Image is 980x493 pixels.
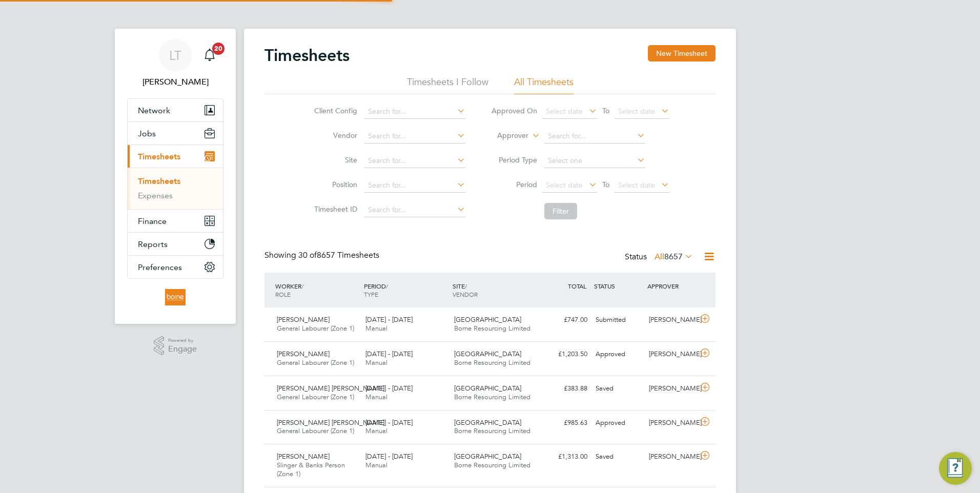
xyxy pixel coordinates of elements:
[365,393,387,401] span: Manual
[454,350,521,358] span: [GEOGRAPHIC_DATA]
[454,384,521,393] span: [GEOGRAPHIC_DATA]
[264,45,350,66] h2: Timesheets
[277,350,330,358] span: [PERSON_NAME]
[277,358,354,367] span: General Labourer (Zone 1)
[625,250,695,264] div: Status
[138,176,180,186] a: Timesheets
[454,452,521,461] span: [GEOGRAPHIC_DATA]
[491,155,537,165] label: Period Type
[591,415,645,432] div: Approved
[199,39,220,72] a: 20
[655,252,693,262] label: All
[365,315,413,324] span: [DATE] - [DATE]
[365,350,413,358] span: [DATE] - [DATE]
[546,180,583,190] span: Select date
[365,324,387,333] span: Manual
[365,426,387,435] span: Manual
[591,277,645,295] div: STATUS
[128,99,223,121] button: Network
[138,239,168,249] span: Reports
[138,106,170,115] span: Network
[264,250,381,261] div: Showing
[664,252,683,262] span: 8657
[311,106,357,115] label: Client Config
[115,29,236,324] nav: Main navigation
[138,262,182,272] span: Preferences
[138,216,167,226] span: Finance
[364,178,465,193] input: Search for...
[311,131,357,140] label: Vendor
[169,49,181,62] span: LT
[365,358,387,367] span: Manual
[277,418,384,427] span: [PERSON_NAME] [PERSON_NAME]
[301,282,303,290] span: /
[599,104,612,117] span: To
[275,290,291,298] span: ROLE
[128,210,223,232] button: Finance
[365,461,387,469] span: Manual
[364,290,378,298] span: TYPE
[454,461,530,469] span: Borne Resourcing Limited
[454,315,521,324] span: [GEOGRAPHIC_DATA]
[538,312,591,328] div: £747.00
[138,129,156,138] span: Jobs
[454,324,530,333] span: Borne Resourcing Limited
[454,426,530,435] span: Borne Resourcing Limited
[544,154,645,168] input: Select one
[491,106,537,115] label: Approved On
[168,345,197,354] span: Engage
[165,289,185,305] img: borneltd-logo-retina.png
[361,277,450,303] div: PERIOD
[591,346,645,363] div: Approved
[618,107,655,116] span: Select date
[591,380,645,397] div: Saved
[298,250,379,260] span: 8657 Timesheets
[645,448,698,465] div: [PERSON_NAME]
[311,155,357,165] label: Site
[212,43,224,55] span: 20
[364,203,465,217] input: Search for...
[645,346,698,363] div: [PERSON_NAME]
[386,282,388,290] span: /
[544,129,645,143] input: Search for...
[364,105,465,119] input: Search for...
[645,380,698,397] div: [PERSON_NAME]
[298,250,317,260] span: 30 of
[168,336,197,345] span: Powered by
[454,393,530,401] span: Borne Resourcing Limited
[514,76,574,94] li: All Timesheets
[128,122,223,145] button: Jobs
[365,384,413,393] span: [DATE] - [DATE]
[465,282,467,290] span: /
[364,154,465,168] input: Search for...
[311,204,357,214] label: Timesheet ID
[538,346,591,363] div: £1,203.50
[277,452,330,461] span: [PERSON_NAME]
[591,448,645,465] div: Saved
[491,180,537,189] label: Period
[568,282,586,290] span: TOTAL
[277,461,345,478] span: Slinger & Banks Person (Zone 1)
[138,152,180,161] span: Timesheets
[128,256,223,278] button: Preferences
[454,418,521,427] span: [GEOGRAPHIC_DATA]
[450,277,539,303] div: SITE
[645,277,698,295] div: APPROVER
[277,324,354,333] span: General Labourer (Zone 1)
[277,393,354,401] span: General Labourer (Zone 1)
[482,131,528,141] label: Approver
[311,180,357,189] label: Position
[591,312,645,328] div: Submitted
[454,358,530,367] span: Borne Resourcing Limited
[546,107,583,116] span: Select date
[128,145,223,168] button: Timesheets
[618,180,655,190] span: Select date
[645,415,698,432] div: [PERSON_NAME]
[407,76,488,94] li: Timesheets I Follow
[154,336,197,356] a: Powered byEngage
[127,289,223,305] a: Go to home page
[939,452,972,485] button: Engage Resource Center
[277,384,384,393] span: [PERSON_NAME] [PERSON_NAME]
[648,45,716,61] button: New Timesheet
[138,191,173,200] a: Expenses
